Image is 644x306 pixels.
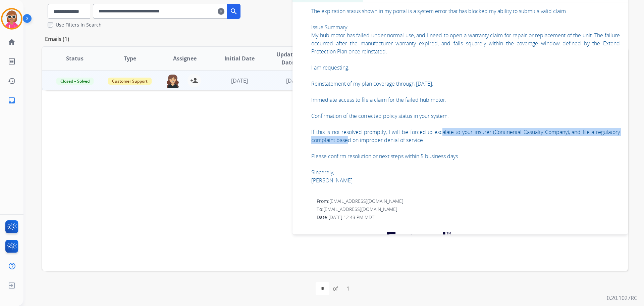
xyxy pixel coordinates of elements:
[218,7,224,15] mat-icon: clear
[8,38,16,46] mat-icon: home
[42,35,72,43] p: Emails (1)
[378,224,458,251] img: extend.png
[333,285,338,293] div: of
[8,77,16,85] mat-icon: history
[607,294,637,302] p: 0.20.1027RC
[341,282,355,295] div: 1
[317,214,620,221] div: Date:
[286,77,303,84] span: [DATE]
[108,78,152,85] span: Customer Support
[56,78,94,85] span: Closed – Solved
[8,57,16,65] mat-icon: list_alt
[2,9,21,28] img: avatar
[323,206,397,212] span: [EMAIL_ADDRESS][DOMAIN_NAME]
[190,77,198,85] mat-icon: person_add
[56,21,102,28] label: Use Filters In Search
[224,54,255,62] span: Initial Date
[273,50,303,67] span: Updated Date
[317,198,620,205] div: From:
[230,7,238,15] mat-icon: search
[166,74,179,88] img: agent-avatar
[231,77,248,84] span: [DATE]
[329,198,403,204] span: [EMAIL_ADDRESS][DOMAIN_NAME]
[8,96,16,104] mat-icon: inbox
[124,54,136,62] span: Type
[317,206,620,213] div: To:
[66,54,84,62] span: Status
[328,214,374,220] span: [DATE] 12:49 PM MDT
[173,54,197,62] span: Assignee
